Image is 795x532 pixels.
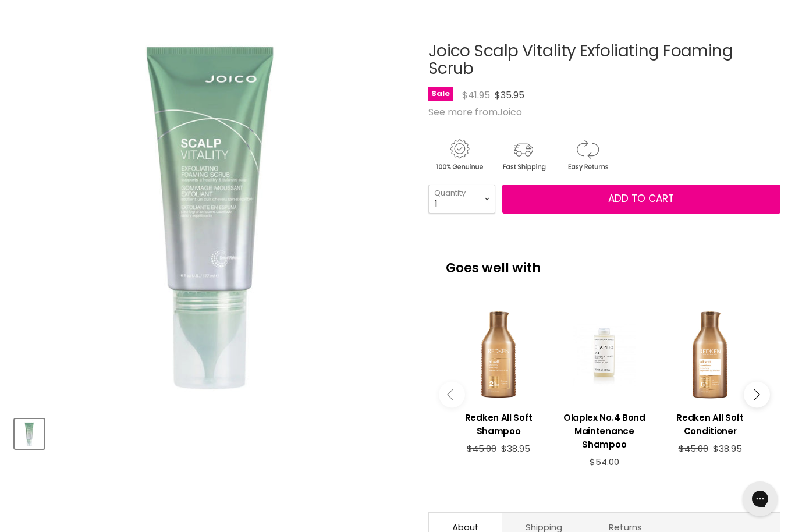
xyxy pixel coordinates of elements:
[713,442,742,455] span: $38.95
[663,411,757,438] h3: Redken All Soft Conditioner
[467,442,496,455] span: $45.00
[492,137,554,173] img: shipping.gif
[608,191,674,205] span: Add to cart
[428,87,453,101] span: Sale
[557,411,651,451] h3: Olaplex No.4 Bond Maintenance Shampoo
[679,442,708,455] span: $45.00
[428,185,495,214] select: Quantity
[428,42,780,79] h1: Joico Scalp Vitality Exfoliating Foaming Scrub
[452,411,546,438] h3: Redken All Soft Shampoo
[737,477,783,520] iframe: Gorgias live chat messenger
[590,456,619,468] span: $54.00
[15,13,409,408] div: Joico Scalp Vitality Exfoliating Foaming Scrub image. Click or Scroll to Zoom.
[462,88,490,102] span: $41.95
[428,105,522,119] span: See more from
[501,442,530,455] span: $38.95
[446,243,763,281] p: Goes well with
[15,419,44,449] button: Joico Scalp Vitality Exfoliating Foaming Scrub
[428,137,490,173] img: genuine.gif
[502,185,780,214] button: Add to cart
[13,416,411,449] div: Product thumbnails
[452,402,546,444] a: View product:Redken All Soft Shampoo
[16,420,43,448] img: Joico Scalp Vitality Exfoliating Foaming Scrub
[495,88,524,102] span: $35.95
[498,105,522,119] a: Joico
[556,137,618,173] img: returns.gif
[557,402,651,457] a: View product:Olaplex No.4 Bond Maintenance Shampoo
[663,402,757,444] a: View product:Redken All Soft Conditioner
